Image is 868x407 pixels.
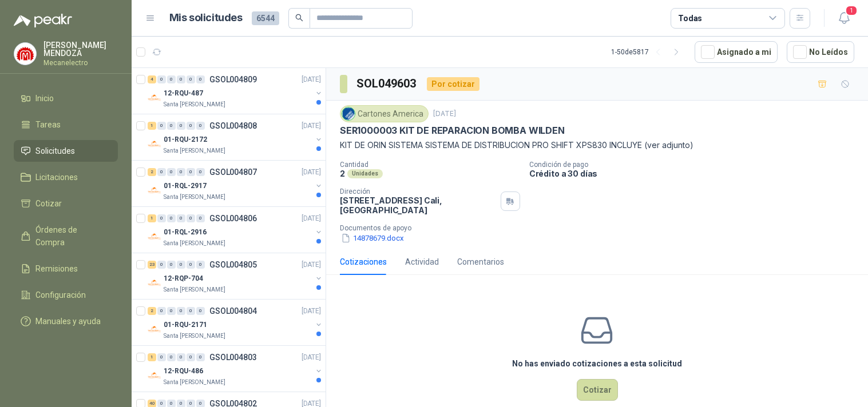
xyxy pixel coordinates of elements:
p: GSOL004803 [209,353,257,361]
span: Solicitudes [35,145,75,157]
div: 0 [157,122,166,130]
div: 0 [157,353,166,361]
span: Configuración [35,289,86,301]
p: Condición de pago [529,161,863,169]
p: [DATE] [302,121,321,131]
div: Cartones America [340,105,429,122]
p: Cantidad [340,161,520,169]
p: 12-RQP-704 [164,273,203,284]
div: 0 [167,75,176,83]
p: [DATE] [302,260,321,270]
span: search [295,14,303,22]
div: 0 [177,353,185,361]
p: [DATE] [302,213,321,224]
div: 0 [167,122,176,130]
div: Cotizaciones [340,256,387,268]
span: Tareas [35,118,61,131]
h3: SOL049603 [356,75,418,93]
a: Solicitudes [14,140,118,162]
div: 0 [196,75,205,83]
a: Inicio [14,87,118,109]
a: Tareas [14,114,118,135]
span: Licitaciones [35,171,78,183]
div: 0 [177,261,185,269]
button: Cotizar [577,379,618,401]
img: Company Logo [342,107,355,120]
a: 2 0 0 0 0 0 GSOL004804[DATE] Company Logo01-RQU-2171Santa [PERSON_NAME] [148,304,323,341]
div: Comentarios [457,256,504,268]
div: Actividad [405,256,439,268]
p: GSOL004804 [209,307,257,315]
p: GSOL004806 [209,214,257,222]
div: Por cotizar [427,77,479,91]
div: 0 [196,122,205,130]
h3: No has enviado cotizaciones a esta solicitud [512,357,682,370]
div: 0 [177,168,185,176]
span: Cotizar [35,197,62,210]
p: Crédito a 30 días [529,169,863,178]
div: 0 [157,75,166,83]
button: No Leídos [787,41,854,63]
p: [STREET_ADDRESS] Cali , [GEOGRAPHIC_DATA] [340,195,496,215]
p: Santa [PERSON_NAME] [164,378,225,387]
div: 0 [196,307,205,315]
p: GSOL004807 [209,168,257,176]
a: 23 0 0 0 0 0 GSOL004805[DATE] Company Logo12-RQP-704Santa [PERSON_NAME] [148,258,323,294]
a: Remisiones [14,258,118,280]
a: 1 0 0 0 0 0 GSOL004808[DATE] Company Logo01-RQU-2172Santa [PERSON_NAME] [148,119,323,155]
div: 0 [167,353,176,361]
img: Company Logo [148,137,161,151]
p: 2 [340,169,345,178]
span: Órdenes de Compra [35,224,107,249]
div: 0 [157,168,166,176]
p: 01-RQU-2172 [164,134,207,145]
p: Santa [PERSON_NAME] [164,100,225,109]
p: Santa [PERSON_NAME] [164,193,225,202]
div: 0 [177,75,185,83]
span: 1 [845,5,858,16]
p: [PERSON_NAME] MENDOZA [43,41,118,57]
p: Santa [PERSON_NAME] [164,239,225,248]
div: 0 [167,168,176,176]
img: Company Logo [148,369,161,382]
h1: Mis solicitudes [169,10,243,26]
div: 0 [157,261,166,269]
div: 0 [187,261,195,269]
p: SER1000003 KIT DE REPARACION BOMBA WILDEN [340,125,565,137]
img: Company Logo [148,230,161,244]
button: 1 [834,8,854,29]
div: 0 [177,214,185,222]
div: 23 [148,261,156,269]
p: [DATE] [433,109,456,119]
p: 01-RQL-2916 [164,227,207,238]
p: [DATE] [302,74,321,85]
p: Mecanelectro [43,59,118,66]
div: 0 [177,307,185,315]
div: 0 [187,307,195,315]
div: 0 [157,214,166,222]
a: Manuales y ayuda [14,310,118,332]
p: Documentos de apoyo [340,224,863,232]
div: 0 [196,353,205,361]
a: 2 0 0 0 0 0 GSOL004807[DATE] Company Logo01-RQL-2917Santa [PERSON_NAME] [148,165,323,202]
a: Configuración [14,284,118,306]
span: Inicio [35,92,54,105]
div: 0 [177,122,185,130]
span: Remisiones [35,262,78,275]
img: Company Logo [14,43,36,65]
p: Santa [PERSON_NAME] [164,146,225,155]
div: 4 [148,75,156,83]
button: 14878679.docx [340,232,405,244]
img: Company Logo [148,276,161,290]
div: 0 [167,214,176,222]
div: 2 [148,307,156,315]
img: Company Logo [148,183,161,197]
p: Santa [PERSON_NAME] [164,332,225,341]
div: Unidades [347,169,383,178]
p: Dirección [340,187,496,195]
div: 0 [187,75,195,83]
div: 0 [187,168,195,176]
div: 0 [196,214,205,222]
p: Santa [PERSON_NAME] [164,285,225,294]
div: 0 [196,168,205,176]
